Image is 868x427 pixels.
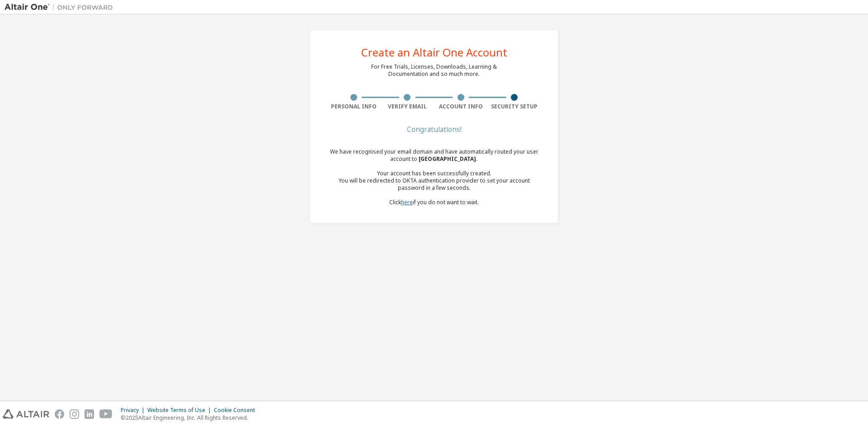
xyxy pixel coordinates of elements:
div: Your account has been successfully created. [327,170,541,177]
div: Create an Altair One Account [361,47,507,58]
span: [GEOGRAPHIC_DATA] . [419,155,478,163]
div: Congratulations! [327,127,541,132]
img: linkedin.svg [85,409,94,419]
img: youtube.svg [99,409,113,419]
img: altair_logo.svg [3,409,49,419]
div: Cookie Consent [214,407,260,414]
div: Privacy [121,407,147,414]
a: here [401,198,413,206]
img: facebook.svg [55,409,64,419]
div: You will be redirected to OKTA authentication provider to set your account password in a few seco... [327,177,541,192]
div: For Free Trials, Licenses, Downloads, Learning & Documentation and so much more. [371,63,497,78]
img: Altair One [5,3,118,12]
div: Account Info [434,103,488,110]
div: Website Terms of Use [147,407,214,414]
div: Verify Email [381,103,434,110]
div: We have recognised your email domain and have automatically routed your user account to Click if ... [327,148,541,206]
div: Personal Info [327,103,381,110]
p: © 2025 Altair Engineering, Inc. All Rights Reserved. [121,414,260,422]
div: Security Setup [488,103,542,110]
img: instagram.svg [70,409,79,419]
